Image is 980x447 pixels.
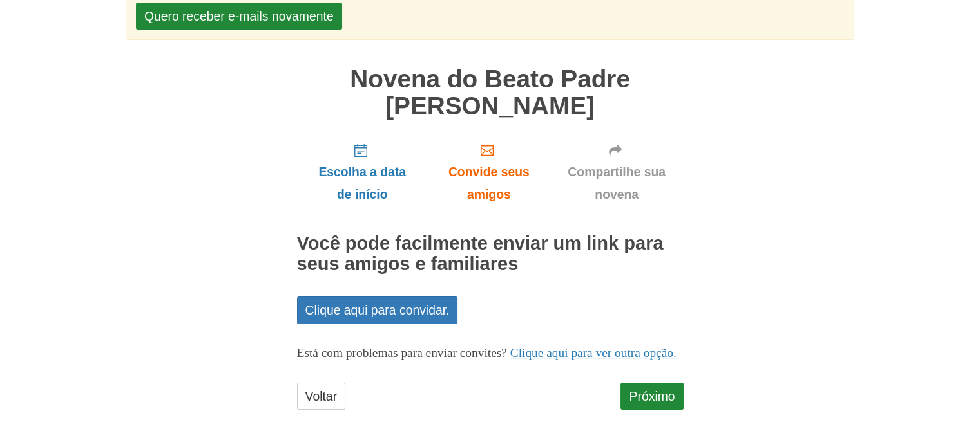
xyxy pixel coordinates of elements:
a: Compartilhe sua novena [550,132,684,211]
font: Escolha a data de início [318,165,406,201]
font: Você pode facilmente enviar um link para seus amigos e familiares [297,233,664,274]
font: Próximo [629,389,675,403]
font: Convide seus amigos [448,165,530,201]
a: Clique aqui para ver outra opção. [510,346,677,360]
a: Próximo [620,383,683,410]
font: Clique aqui para convidar. [305,304,450,318]
font: Novena do Beato Padre [PERSON_NAME] [350,65,630,120]
font: Compartilhe sua novena [568,165,666,201]
font: Está com problemas para enviar convites? [297,346,507,360]
a: Escolha a data de início [297,132,428,211]
button: Quero receber e-mails novamente [136,3,342,30]
font: Voltar [305,389,338,403]
a: Clique aqui para convidar. [297,296,458,324]
a: Voltar [297,383,346,410]
a: Convide seus amigos [428,132,550,211]
font: Quero receber e-mails novamente [144,9,334,23]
